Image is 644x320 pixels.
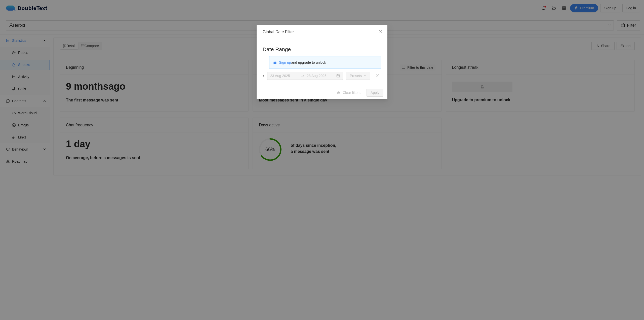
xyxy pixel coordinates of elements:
span: Sign up [279,60,291,65]
div: Global Date Filter [263,29,381,35]
button: clearClear filters [333,89,365,97]
span: lock [273,61,277,64]
button: Apply [367,89,383,97]
button: close [373,72,381,80]
button: Close [374,25,387,39]
button: Sign up [279,58,291,66]
button: Presetsdown [346,72,370,80]
input: End date [307,73,335,79]
h2: Date Range [263,45,381,53]
span: swap-right [301,74,305,78]
span: close [379,30,383,34]
input: Start date [270,73,299,79]
span: and upgrade to unlock [279,60,326,64]
span: to [301,74,305,78]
